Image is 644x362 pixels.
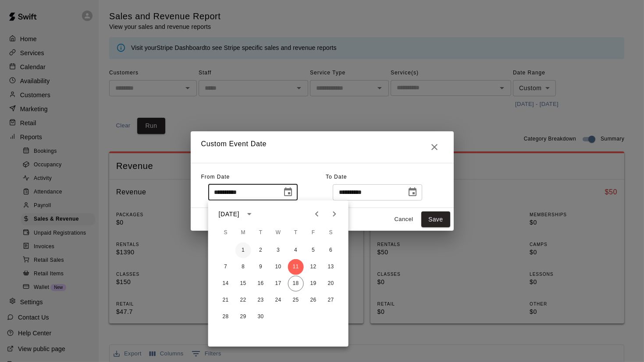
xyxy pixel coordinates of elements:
span: Saturday [323,224,339,242]
button: 13 [323,259,339,275]
button: 10 [270,259,286,275]
button: 24 [270,292,286,308]
button: 22 [235,292,251,308]
button: 1 [235,243,251,258]
button: Close [426,138,443,156]
button: 18 [288,276,304,292]
button: Previous month [308,205,326,223]
button: Choose date, selected date is Sep 18, 2025 [404,183,421,201]
span: Friday [306,224,321,242]
span: To Date [326,174,347,180]
span: Monday [235,224,251,242]
button: 16 [253,276,269,292]
button: 29 [235,309,251,325]
button: 28 [218,309,234,325]
button: 30 [253,309,269,325]
button: 3 [270,243,286,258]
button: 26 [306,292,321,308]
button: 5 [306,243,321,258]
span: Tuesday [253,224,269,242]
span: From Date [201,174,230,180]
button: 25 [288,292,304,308]
button: 7 [218,259,234,275]
button: 4 [288,243,304,258]
button: 21 [218,292,234,308]
h2: Custom Event Date [191,131,454,163]
button: Choose date, selected date is Sep 11, 2025 [279,183,297,201]
button: 20 [323,276,339,292]
button: 15 [235,276,251,292]
button: 12 [306,259,321,275]
button: Save [421,211,450,228]
button: Next month [326,205,343,223]
button: Cancel [390,213,418,226]
button: 14 [218,276,234,292]
button: 9 [253,259,269,275]
button: 27 [323,292,339,308]
button: 8 [235,259,251,275]
button: 6 [323,243,339,258]
button: calendar view is open, switch to year view [242,207,257,221]
button: 17 [270,276,286,292]
button: 23 [253,292,269,308]
span: Thursday [288,224,304,242]
span: Sunday [218,224,234,242]
button: 11 [288,259,304,275]
button: 19 [306,276,321,292]
button: 2 [253,243,269,258]
div: [DATE] [219,209,239,218]
span: Wednesday [270,224,286,242]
